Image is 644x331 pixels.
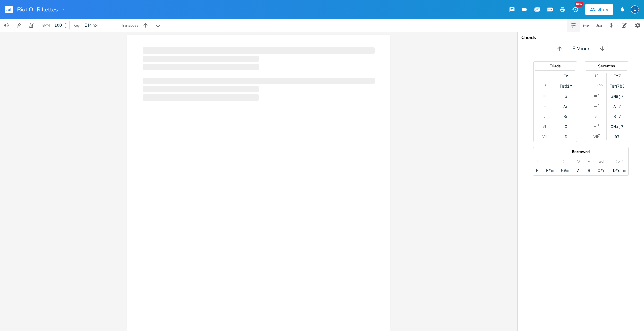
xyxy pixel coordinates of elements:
[599,159,604,164] div: #vi
[597,93,599,98] sup: 7
[585,4,613,15] button: Share
[588,168,590,173] div: B
[598,133,600,138] sup: 7
[613,168,626,173] div: D#dim
[560,83,572,89] div: F#dim
[521,35,640,40] div: Chords
[616,159,623,164] div: #vii°
[597,103,599,108] sup: 7
[543,104,546,109] div: iv
[588,159,590,164] div: V
[585,64,628,68] div: Sevenths
[575,2,583,7] div: New
[631,2,639,17] button: E
[613,104,621,109] div: Am7
[565,124,567,129] div: C
[597,83,603,88] sup: 7b5
[572,45,590,52] span: E Minor
[563,114,568,119] div: Bm
[593,134,598,139] div: VII
[594,104,597,109] div: iv
[543,124,546,129] div: VI
[576,159,580,164] div: IV
[543,114,545,119] div: v
[84,22,98,28] span: E Minor
[537,159,538,164] div: I
[631,5,639,14] div: emmanuel.grasset
[594,124,597,129] div: VI
[611,124,623,129] div: CMaj7
[542,134,547,139] div: VII
[577,168,580,173] div: A
[549,159,551,164] div: ii
[610,83,625,89] div: F#m7b5
[596,72,598,77] sup: 7
[42,24,50,27] div: BPM
[533,150,628,154] div: Borrowed
[536,168,538,173] div: E
[544,73,545,78] div: i
[613,73,621,78] div: Em7
[563,104,568,109] div: Am
[615,134,620,139] div: D7
[598,7,608,12] div: Share
[598,168,605,173] div: C#m
[121,23,138,27] div: Transpose
[562,159,567,164] div: #iii
[17,7,58,12] span: Riot Or Rillettes
[565,134,567,139] div: D
[569,4,581,15] button: New
[534,64,577,68] div: Triads
[613,114,621,119] div: Bm7
[598,123,599,128] sup: 7
[546,168,554,173] div: F#m
[563,73,568,78] div: Em
[543,83,546,89] div: ii°
[561,168,569,173] div: G#m
[594,94,597,99] div: III
[543,94,546,99] div: III
[595,73,596,78] div: i
[73,23,80,27] div: Key
[595,114,597,119] div: v
[595,83,597,89] div: ii
[611,94,623,99] div: GMaj7
[597,113,599,118] sup: 7
[565,94,567,99] div: G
